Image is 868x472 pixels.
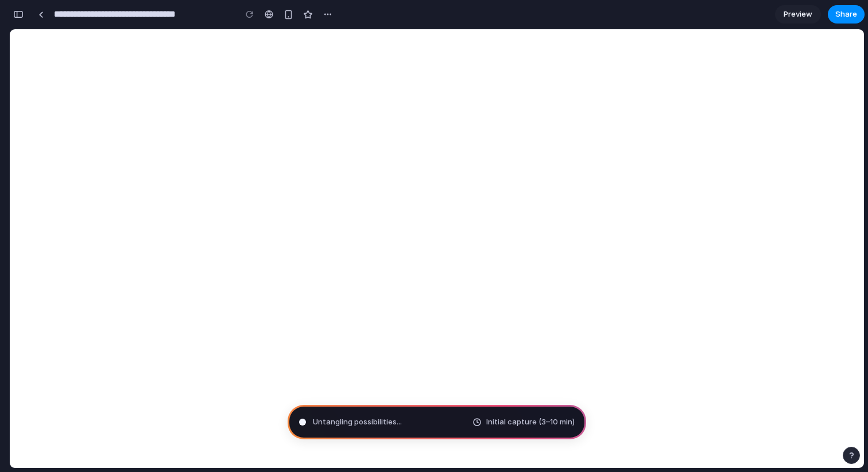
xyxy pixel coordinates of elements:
[828,5,865,24] button: Share
[835,9,857,20] span: Share
[775,5,821,24] a: Preview
[486,416,575,428] span: Initial capture (3–10 min)
[313,416,402,428] span: Untangling possibilities ...
[784,9,812,20] span: Preview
